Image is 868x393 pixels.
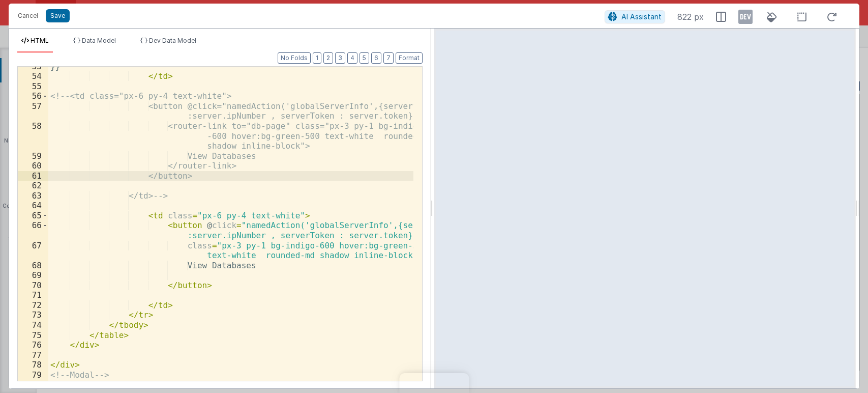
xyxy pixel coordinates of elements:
div: 61 [18,171,48,181]
div: 59 [18,151,48,161]
div: 54 [18,71,48,81]
div: 68 [18,261,48,271]
div: 66 [18,220,48,240]
button: 5 [360,52,369,64]
div: 65 [18,211,48,221]
span: 822 px [677,11,704,23]
div: 71 [18,290,48,300]
button: 6 [371,52,381,64]
div: 63 [18,191,48,201]
div: 75 [18,330,48,341]
button: 7 [383,52,394,64]
div: 78 [18,360,48,370]
button: AI Assistant [605,10,665,23]
button: 4 [347,52,357,64]
button: Cancel [13,9,43,23]
button: No Folds [278,52,311,64]
div: 73 [18,310,48,320]
div: 60 [18,161,48,171]
button: Save [46,9,70,22]
div: 74 [18,320,48,330]
div: 69 [18,270,48,280]
div: 58 [18,121,48,151]
div: 76 [18,340,48,350]
button: Format [396,52,423,64]
span: Data Model [82,37,116,44]
div: 79 [18,370,48,380]
div: 67 [18,241,48,261]
div: 57 [18,101,48,121]
div: 53 [18,62,48,72]
div: 70 [18,280,48,291]
button: 1 [313,52,321,64]
div: 62 [18,181,48,191]
span: HTML [31,37,49,44]
button: 2 [323,52,333,64]
div: 55 [18,81,48,92]
div: 72 [18,300,48,311]
button: 3 [335,52,345,64]
div: 77 [18,350,48,360]
span: Dev Data Model [149,37,196,44]
div: 64 [18,201,48,211]
span: AI Assistant [621,12,662,21]
div: 56 [18,91,48,101]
